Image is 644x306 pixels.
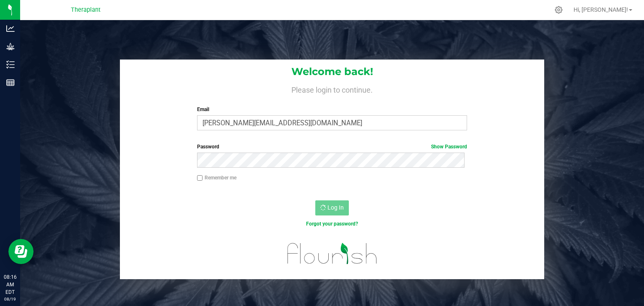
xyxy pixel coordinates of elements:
[279,236,385,270] img: flourish_logo.svg
[197,106,467,113] label: Email
[6,60,15,69] inline-svg: Inventory
[4,296,16,302] p: 08/19
[197,144,219,150] span: Password
[6,78,15,87] inline-svg: Reports
[197,175,203,181] input: Remember me
[553,6,564,14] div: Manage settings
[431,144,467,150] a: Show Password
[71,6,101,13] span: Theraplant
[4,273,16,296] p: 08:16 AM EDT
[120,66,544,77] h1: Welcome back!
[8,239,34,264] iframe: Resource center
[120,84,544,94] h4: Please login to continue.
[6,24,15,33] inline-svg: Analytics
[574,6,628,13] span: Hi, [PERSON_NAME]!
[197,174,236,182] label: Remember me
[315,200,349,215] button: Log In
[327,204,344,211] span: Log In
[306,221,358,227] a: Forgot your password?
[6,42,15,51] inline-svg: Grow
